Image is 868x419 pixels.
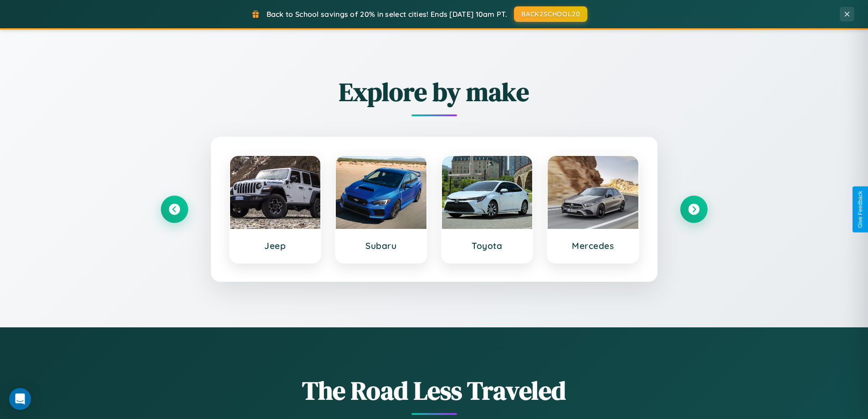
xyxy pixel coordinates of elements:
h2: Explore by make [161,74,708,109]
button: BACK2SCHOOL20 [514,6,587,22]
div: Give Feedback [857,191,863,228]
div: Open Intercom Messenger [9,388,31,410]
h3: Toyota [451,240,524,251]
h3: Mercedes [557,240,629,251]
h3: Jeep [239,240,312,251]
span: Back to School savings of 20% in select cities! Ends [DATE] 10am PT. [267,10,507,19]
h1: The Road Less Traveled [161,373,708,408]
h3: Subaru [345,240,417,251]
